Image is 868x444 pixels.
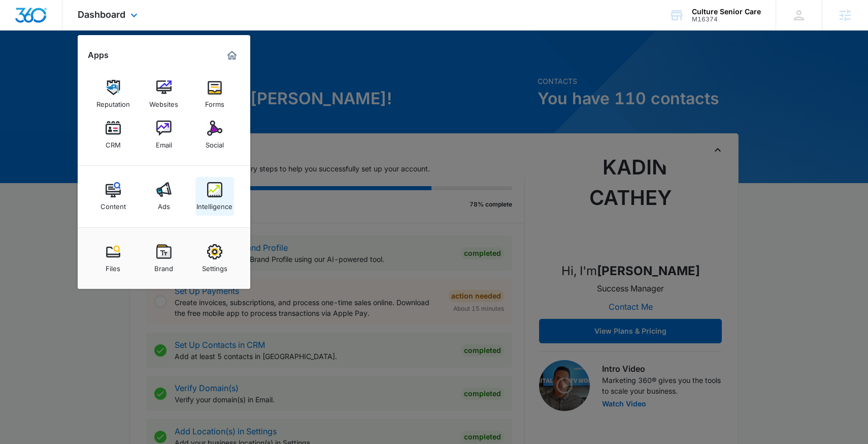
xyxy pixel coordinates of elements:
a: Websites [145,75,183,113]
a: Brand [145,239,183,278]
div: Brand [154,259,173,273]
div: Social [206,136,224,149]
a: Forms [195,75,234,113]
a: Marketing 360® Dashboard [224,47,240,64]
div: Forms [205,95,224,108]
a: Email [145,115,183,154]
a: Settings [195,239,234,278]
a: Content [94,177,132,216]
a: Intelligence [195,177,234,216]
div: account name [692,8,761,16]
a: Reputation [94,75,132,113]
div: Files [106,259,120,273]
a: Files [94,239,132,278]
h2: Apps [88,50,109,60]
div: Content [101,197,126,211]
div: Reputation [96,95,130,108]
div: Websites [149,95,178,108]
div: Intelligence [196,197,232,211]
a: CRM [94,115,132,154]
div: Email [156,136,172,149]
div: account id [692,16,761,23]
span: Dashboard [78,9,125,20]
div: Settings [202,259,227,273]
div: CRM [106,136,121,149]
a: Social [195,115,234,154]
a: Ads [145,177,183,216]
div: Ads [158,197,170,211]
